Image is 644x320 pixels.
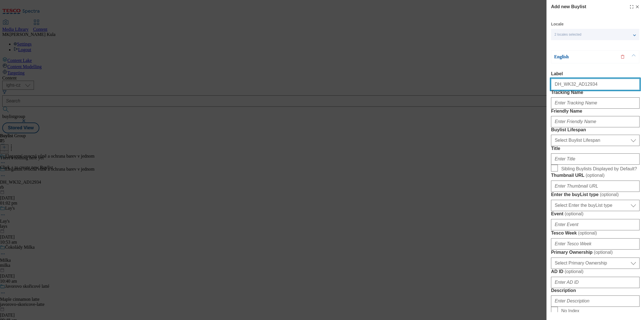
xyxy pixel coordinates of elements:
[585,173,604,178] span: ( optional )
[551,173,639,178] label: Thumbnail URL
[564,211,583,216] span: ( optional )
[551,238,639,250] input: Enter Tesco Week
[578,231,597,235] span: ( optional )
[554,54,613,60] p: English
[551,181,639,192] input: Enter Thumbnail URL
[551,97,639,109] input: Enter Tracking Name
[594,250,613,255] span: ( optional )
[551,250,639,255] label: Primary Ownership
[561,308,579,313] span: No Index
[551,146,639,151] label: Title
[551,192,639,197] label: Enter the buyList type
[551,153,639,165] input: Enter Title
[551,109,639,114] label: Friendly Name
[551,219,639,230] input: Enter Event
[551,211,639,217] label: Event
[551,79,639,90] input: Enter Label
[551,29,639,40] button: 2 locales selected
[551,288,639,293] label: Description
[554,33,581,37] span: 2 locales selected
[551,127,639,132] label: Buylist Lifespan
[551,295,639,307] input: Enter Description
[564,269,583,274] span: ( optional )
[600,192,619,197] span: ( optional )
[551,230,639,236] label: Tesco Week
[551,269,639,274] label: AD ID
[551,90,639,95] label: Tracking Name
[551,116,639,127] input: Enter Friendly Name
[551,23,563,26] label: Locale
[551,277,639,288] input: Enter AD ID
[551,3,586,10] h4: Add new Buylist
[551,71,639,76] label: Label
[561,166,637,171] span: Sibling Buylists Displayed by Default?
